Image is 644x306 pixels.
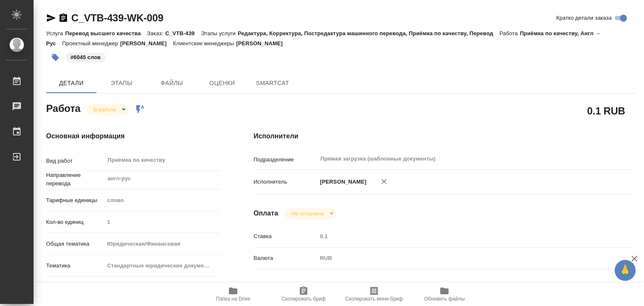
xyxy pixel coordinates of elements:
span: Детали [51,78,91,88]
input: Пустое поле [104,216,220,228]
p: Общая тематика [46,240,104,248]
span: Папка на Drive [216,296,250,302]
h2: Работа [46,100,80,115]
div: слово [104,193,220,207]
a: C_VTB-439-WK-009 [71,12,164,23]
h4: Основная информация [46,131,220,141]
button: Добавить тэг [46,48,65,67]
p: Валюта [254,254,317,262]
p: Услуга [46,30,65,36]
p: Исполнитель [254,178,317,186]
div: Юридическая/Финансовая [104,237,220,251]
span: Файлы [152,78,192,88]
p: Ставка [254,232,317,241]
span: Этапы [101,78,142,88]
button: Удалить исполнителя [375,172,393,191]
p: Редактура, Корректура, Постредактура машинного перевода, Приёмка по качеству, Перевод [238,30,499,36]
p: Заказ: [147,30,165,36]
button: 🙏 [615,260,636,281]
p: Направление перевода [46,171,104,188]
div: В работе [285,208,336,219]
h2: 0.1 RUB [587,104,625,118]
p: Вид работ [46,157,104,165]
button: Скопировать ссылку для ЯМессенджера [46,13,56,23]
p: Кол-во единиц [46,218,104,226]
p: [PERSON_NAME] [236,40,289,47]
span: Скопировать бриф [281,296,325,302]
p: Работа [499,30,520,36]
span: Скопировать мини-бриф [345,296,402,302]
span: 6045 слов [65,53,106,60]
input: Пустое поле [317,230,603,242]
p: [PERSON_NAME] [317,178,366,186]
p: Тематика [46,262,104,270]
span: Оценки [202,78,242,88]
p: Клиентские менеджеры [173,40,236,47]
button: Папка на Drive [198,283,268,306]
button: Скопировать бриф [268,283,339,306]
h4: Исполнители [254,131,635,141]
div: RUB [317,251,603,265]
p: [PERSON_NAME] [120,40,173,47]
span: 🙏 [618,262,632,279]
p: C_VTB-439 [165,30,201,36]
p: Перевод высшего качества [65,30,147,36]
p: Подразделение [254,156,317,164]
span: Кратко детали заказа [556,14,612,22]
button: Скопировать мини-бриф [339,283,409,306]
h4: Оплата [254,208,278,218]
p: Тарифные единицы [46,196,104,205]
button: Обновить файлы [409,283,480,306]
div: В работе [87,104,129,115]
button: В работе [91,106,119,113]
p: Проектный менеджер [62,40,120,47]
div: Стандартные юридические документы, договоры, уставы [104,259,220,273]
p: Этапы услуги [201,30,238,36]
span: SmartCat [252,78,293,88]
button: Скопировать ссылку [58,13,68,23]
p: #6045 слов [70,53,101,62]
span: Обновить файлы [424,296,465,302]
button: Не оплачена [289,210,326,217]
